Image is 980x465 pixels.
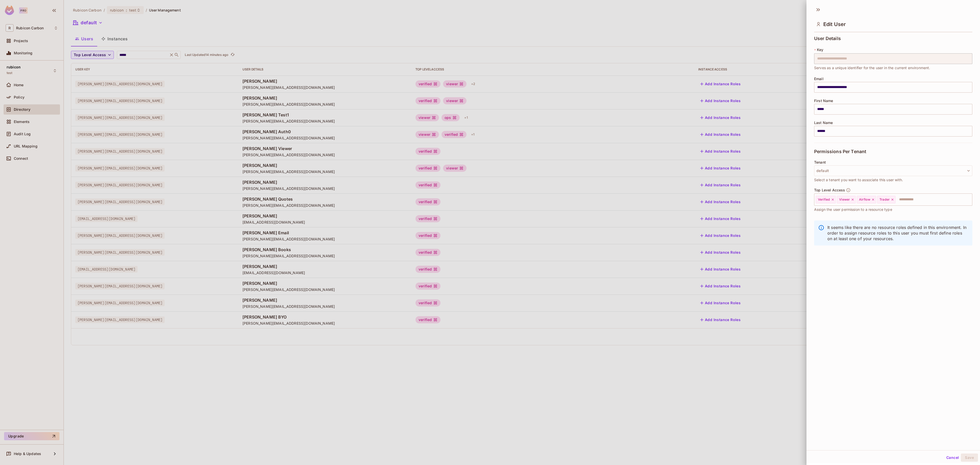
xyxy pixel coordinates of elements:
span: Last Name [814,121,833,125]
span: Verified [818,198,830,202]
span: Select a tenant you want to associate this user with. [814,177,903,183]
span: First Name [814,99,833,103]
span: Tenant [814,160,826,164]
div: Trader [877,196,896,203]
span: Top Level Access [814,188,845,192]
div: Viewer [837,196,856,203]
span: Assign the user permission to a resource type [814,207,892,212]
span: User Details [814,36,841,41]
div: Verified [816,196,836,203]
button: Cancel [944,454,961,462]
span: Trader [879,198,890,202]
span: Permissions Per Tenant [814,149,866,154]
p: It seems like there are no resource roles defined in this environment. In order to assign resourc... [827,225,968,241]
span: Email [814,77,824,81]
span: Serves as a unique identifier for the user in the current environment. [814,65,930,71]
button: default [814,165,972,176]
div: Airflow [857,196,876,203]
span: Edit User [823,21,846,27]
span: Viewer [839,198,850,202]
button: Open [970,199,971,200]
button: Save [961,454,978,462]
span: Key [817,48,823,52]
span: Airflow [859,198,870,202]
